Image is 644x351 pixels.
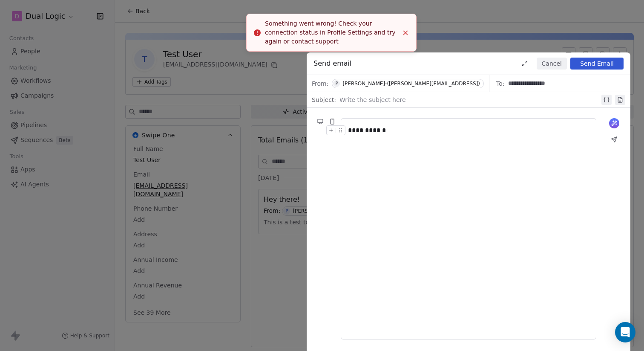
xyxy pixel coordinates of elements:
button: Send Email [570,58,624,70]
div: Open Intercom Messenger [615,322,635,342]
span: From: [312,79,328,88]
span: Send email [313,58,352,69]
div: Something went wrong! Check your connection status in Profile Settings and try again or contact s... [265,19,398,46]
span: Subject: [312,96,336,107]
button: Close toast [400,27,411,38]
div: P [335,80,338,87]
div: [PERSON_NAME]-([PERSON_NAME][EMAIL_ADDRESS]) [342,81,480,87]
button: Cancel [537,58,567,70]
span: To: [496,79,504,88]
